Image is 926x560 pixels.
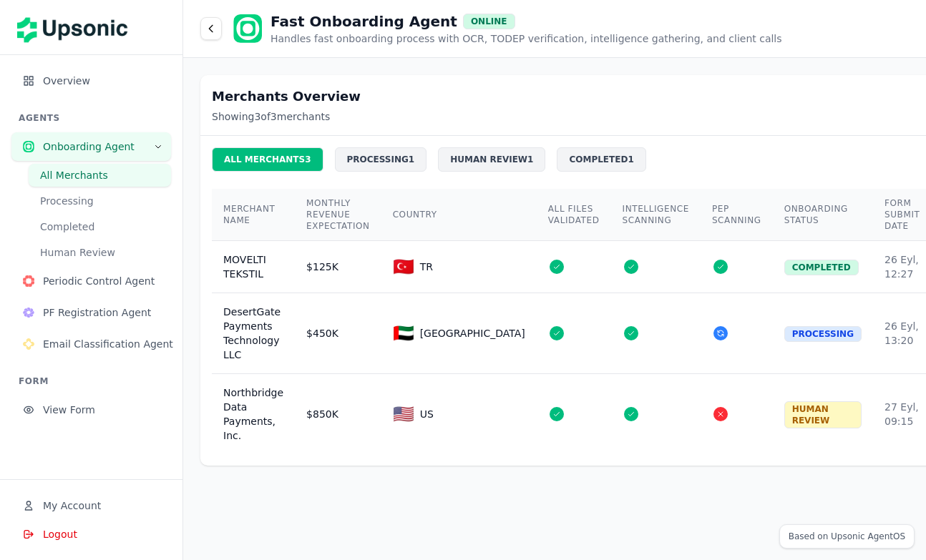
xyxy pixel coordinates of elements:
[43,74,160,88] span: Overview
[557,147,645,172] div: COMPLETED 1
[295,189,381,241] th: MONTHLY REVENUE EXPECTATION
[233,14,262,43] img: Onboarding Agent
[701,189,773,241] th: PEP SCANNING
[11,520,171,549] button: Logout
[29,194,171,207] a: Processing
[212,147,323,172] div: ALL MERCHANTS 3
[223,252,283,281] div: MOVELTI TEKSTIL
[11,132,171,161] button: Onboarding Agent
[11,267,171,295] button: Periodic Control Agent
[29,190,171,212] button: Processing
[23,275,34,287] img: Periodic Control Agent
[306,407,370,421] div: $850K
[784,260,859,275] div: COMPLETED
[335,147,427,172] div: PROCESSING 1
[11,76,171,89] a: Overview
[11,396,171,424] button: View Form
[438,147,545,172] div: HUMAN REVIEW 1
[420,407,434,421] span: US
[784,401,862,428] div: HUMAN REVIEW
[393,403,414,426] span: 🇺🇸
[11,339,171,353] a: Email Classification AgentEmail Classification Agent
[29,241,171,264] button: Human Review
[29,164,171,187] button: All Merchants
[11,298,171,327] button: PF Registration Agent
[19,375,171,387] h3: FORM
[420,260,433,274] span: TR
[43,274,160,288] span: Periodic Control Agent
[884,319,920,348] div: 26 Eyl, 13:20
[11,308,171,321] a: PF Registration AgentPF Registration Agent
[212,189,295,241] th: MERCHANT NAME
[29,215,171,238] button: Completed
[884,400,920,428] div: 27 Eyl, 09:15
[537,189,611,241] th: ALL FILES VALIDATED
[306,260,370,274] div: $125K
[11,276,171,290] a: Periodic Control AgentPeriodic Control Agent
[271,11,457,31] h1: Fast Onboarding Agent
[43,139,148,154] span: Onboarding Agent
[223,305,283,362] div: DesertGate Payments Technology LLC
[43,498,101,513] span: My Account
[43,527,77,541] span: Logout
[29,245,171,259] a: Human Review
[19,112,171,124] h3: AGENTS
[11,501,171,514] a: My Account
[463,14,515,29] div: ONLINE
[784,326,862,342] div: PROCESSING
[11,67,171,95] button: Overview
[29,220,171,233] a: Completed
[43,403,160,417] span: View Form
[11,491,171,520] button: My Account
[23,307,34,318] img: PF Registration Agent
[420,326,525,340] span: [GEOGRAPHIC_DATA]
[23,141,34,152] img: Onboarding Agent
[611,189,701,241] th: INTELLIGENCE SCANNING
[306,326,370,340] div: $450K
[223,385,283,443] div: Northbridge Data Payments, Inc.
[393,255,414,278] span: 🇹🇷
[29,168,171,182] a: All Merchants
[11,330,171,358] button: Email Classification Agent
[43,305,160,320] span: PF Registration Agent
[23,338,34,350] img: Email Classification Agent
[381,189,537,241] th: COUNTRY
[773,189,873,241] th: ONBOARDING STATUS
[43,337,173,351] span: Email Classification Agent
[884,252,920,281] div: 26 Eyl, 12:27
[17,7,137,47] img: Upsonic
[271,31,782,46] p: Handles fast onboarding process with OCR, TODEP verification, intelligence gathering, and client ...
[11,405,171,418] a: View Form
[393,322,414,345] span: 🇦🇪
